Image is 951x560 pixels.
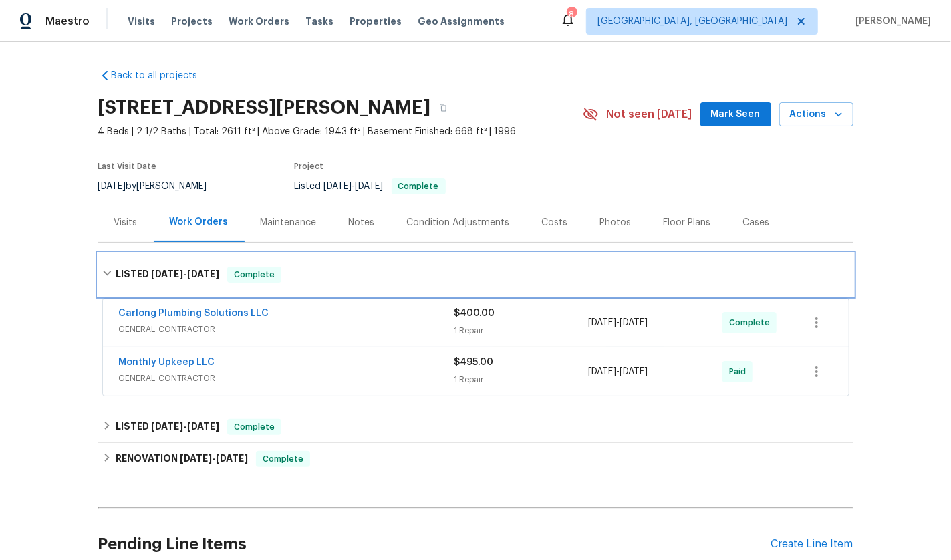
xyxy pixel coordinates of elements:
[114,216,138,229] div: Visits
[187,269,219,279] span: [DATE]
[45,15,90,28] span: Maestro
[597,15,787,28] span: [GEOGRAPHIC_DATA], [GEOGRAPHIC_DATA]
[588,367,616,376] span: [DATE]
[171,15,213,28] span: Projects
[407,216,510,229] div: Condition Adjustments
[567,8,576,21] div: 8
[261,216,317,229] div: Maintenance
[349,216,375,229] div: Notes
[151,269,219,279] span: -
[324,182,352,191] span: [DATE]
[620,367,648,376] span: [DATE]
[98,443,853,475] div: RENOVATION [DATE]-[DATE]Complete
[588,316,648,329] span: -
[790,106,843,123] span: Actions
[454,324,589,337] div: 1 Repair
[607,108,692,121] span: Not seen [DATE]
[729,316,775,329] span: Complete
[350,15,402,28] span: Properties
[588,318,616,327] span: [DATE]
[295,162,324,170] span: Project
[711,106,761,123] span: Mark Seen
[295,182,446,191] span: Listed
[98,162,157,170] span: Last Visit Date
[620,318,648,327] span: [DATE]
[116,267,219,283] h6: LISTED
[187,422,219,431] span: [DATE]
[116,451,248,467] h6: RENOVATION
[116,419,219,435] h6: LISTED
[180,454,212,463] span: [DATE]
[151,422,219,431] span: -
[98,69,227,82] a: Back to all projects
[743,216,770,229] div: Cases
[98,182,126,191] span: [DATE]
[119,372,454,385] span: GENERAL_CONTRACTOR
[454,373,589,386] div: 1 Repair
[454,358,494,367] span: $495.00
[779,102,853,127] button: Actions
[431,96,455,120] button: Copy Address
[119,309,269,318] a: Carlong Plumbing Solutions LLC
[151,422,183,431] span: [DATE]
[98,411,853,443] div: LISTED [DATE]-[DATE]Complete
[542,216,568,229] div: Costs
[119,358,215,367] a: Monthly Upkeep LLC
[180,454,248,463] span: -
[664,216,711,229] div: Floor Plans
[128,15,155,28] span: Visits
[98,178,223,194] div: by [PERSON_NAME]
[850,15,931,28] span: [PERSON_NAME]
[305,17,333,26] span: Tasks
[257,452,309,466] span: Complete
[98,101,431,114] h2: [STREET_ADDRESS][PERSON_NAME]
[98,253,853,296] div: LISTED [DATE]-[DATE]Complete
[229,420,280,434] span: Complete
[588,365,648,378] span: -
[356,182,384,191] span: [DATE]
[170,215,229,229] div: Work Orders
[216,454,248,463] span: [DATE]
[418,15,505,28] span: Geo Assignments
[454,309,495,318] span: $400.00
[600,216,632,229] div: Photos
[729,365,751,378] span: Paid
[98,125,583,138] span: 4 Beds | 2 1/2 Baths | Total: 2611 ft² | Above Grade: 1943 ft² | Basement Finished: 668 ft² | 1996
[324,182,384,191] span: -
[393,182,444,190] span: Complete
[151,269,183,279] span: [DATE]
[700,102,771,127] button: Mark Seen
[771,538,853,551] div: Create Line Item
[119,323,454,336] span: GENERAL_CONTRACTOR
[229,15,289,28] span: Work Orders
[229,268,280,281] span: Complete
